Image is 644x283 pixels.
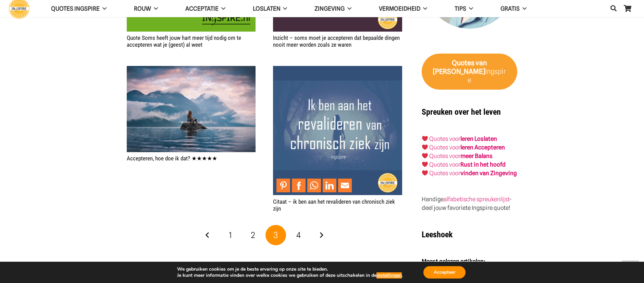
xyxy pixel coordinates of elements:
[376,272,402,279] button: instellingen
[229,230,232,240] span: 1
[323,179,336,192] a: Share to LinkedIn
[273,198,395,212] a: Citaat – ik ben aan het revalideren van chronisch ziek zijn
[460,161,506,168] strong: Rust in het hoofd
[429,161,506,168] a: Quotes voorRust in het hoofd
[444,196,509,203] a: alfabetische spreukenlijst
[460,152,493,159] strong: meer Balans
[265,225,286,246] span: Pagina 3
[422,230,453,239] strong: Leeshoek
[251,230,255,240] span: 2
[314,5,345,12] span: Zingeving
[243,225,263,246] a: Pagina 2
[134,5,151,12] span: ROUW
[177,266,403,272] p: We gebruiken cookies om je de beste ervaring op onze site te bieden.
[422,136,428,141] img: ❤
[422,144,428,150] img: ❤
[185,5,219,12] span: Acceptatie
[220,225,241,246] a: Pagina 1
[500,5,520,12] span: GRATIS
[307,179,323,192] li: WhatsApp
[127,34,241,48] a: Quote Soms heeft jouw hart meer tijd nodig om te accepteren wat je (geest) al weet
[288,225,309,246] a: Pagina 4
[422,153,428,159] img: ❤
[292,179,306,192] a: Share to Facebook
[460,144,505,151] a: leren Accepteren
[422,107,501,117] strong: Spreuken over het leven
[338,179,354,192] li: Email This
[622,261,639,278] a: Terug naar top
[292,179,307,192] li: Facebook
[127,66,256,152] img: Gouden inzichten acceptatie - accepteren hoe doe ik dat
[455,5,466,12] span: TIPS
[423,266,466,279] button: Accepteer
[177,272,403,279] p: Je kunt meer informatie vinden over welke cookies we gebruiken of deze uitschakelen in de .
[276,179,292,192] li: Pinterest
[429,135,460,142] a: Quotes voor
[323,179,338,192] li: LinkedIn
[422,161,428,167] img: ❤
[422,195,517,212] p: Handige - deel jouw favoriete Ingspire quote!
[253,5,281,12] span: Loslaten
[429,170,517,177] a: Quotes voorvinden van Zingeving
[296,230,301,240] span: 4
[422,258,485,265] strong: Meest gelezen artikelen:
[307,179,321,192] a: Share to WhatsApp
[460,135,497,142] a: leren Loslaten
[273,67,402,73] a: Citaat – ik ben aan het revalideren van chronisch ziek zijn
[422,54,517,90] a: Quotes van [PERSON_NAME]Ingspire
[422,170,428,176] img: ❤
[273,66,402,195] img: Spreuk over Chronische Ziekte - ik ben aan het revalideren van chronisch ziek zijn - Citaat Ingspire
[379,5,420,12] span: VERMOEIDHEID
[273,230,278,240] span: 3
[460,170,517,177] strong: vinden van Zingeving
[452,59,474,67] strong: Quotes
[338,179,352,192] a: Mail to Email This
[127,155,217,162] a: Accepteren, hoe doe ik dat? ★★★★★
[273,34,400,48] a: Inzicht – soms moet je accepteren dat bepaalde dingen nooit meer worden zoals ze waren
[127,67,256,73] a: Accepteren, hoe doe ik dat? ★★★★★
[607,0,620,17] a: Zoeken
[51,5,100,12] span: QUOTES INGSPIRE
[433,59,487,76] strong: van [PERSON_NAME]
[429,152,493,159] a: Quotes voormeer Balans
[276,179,290,192] a: Pin to Pinterest
[429,144,460,151] a: Quotes voor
